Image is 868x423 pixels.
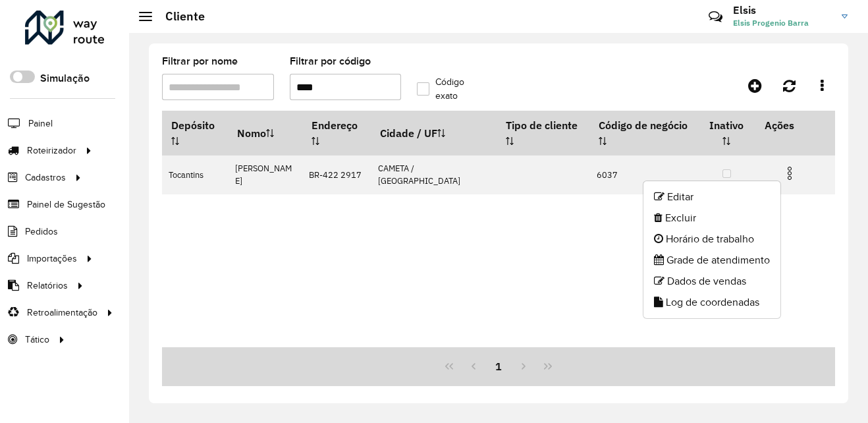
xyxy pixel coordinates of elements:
[302,155,371,194] td: BR-422 2917
[667,275,746,287] font: Dados de vendas
[25,225,58,239] span: Pedidos
[486,354,511,379] button: 1
[665,212,696,223] font: Excluir
[237,127,266,140] font: Nomo
[171,119,215,132] font: Depósito
[27,198,105,211] span: Painel de Sugestão
[709,119,744,132] font: Inativo
[27,306,97,320] span: Retroalimentação
[666,296,759,308] font: Log de coordenadas
[755,111,834,139] th: Ações
[666,254,770,266] font: Grade de atendimento
[290,55,371,67] font: Filtrar por código
[701,3,730,31] a: Contato Rápido
[667,191,693,202] font: Editar
[733,17,832,29] span: Elsis Progenio Barra
[229,155,302,194] td: [PERSON_NAME]
[599,119,688,132] font: Código de negócio
[162,55,238,67] font: Filtrar por nome
[162,155,229,194] td: Tocantins
[40,70,90,86] label: Simulação
[506,119,578,132] font: Tipo de cliente
[312,119,358,132] font: Endereço
[27,144,76,157] span: Roteirizador
[27,252,77,266] span: Importações
[25,171,66,184] span: Cadastros
[28,117,53,130] span: Painel
[589,155,697,194] td: 6037
[25,333,49,347] span: Tático
[152,9,205,24] h2: Cliente
[371,155,497,194] td: CAMETA / [GEOGRAPHIC_DATA]
[733,4,832,16] h3: Elsis
[666,233,754,244] font: Horário de trabalho
[27,279,68,293] span: Relatórios
[380,127,437,140] font: Cidade / UF
[435,75,486,103] font: Código exato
